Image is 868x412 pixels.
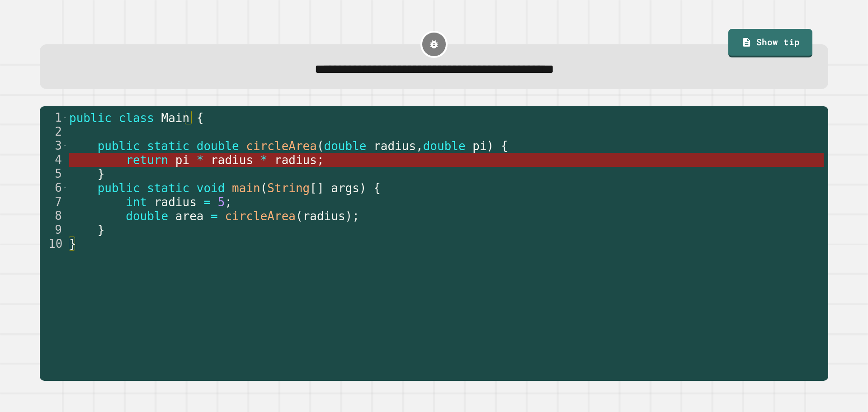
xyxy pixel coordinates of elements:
[274,153,317,167] span: radius
[303,209,345,223] span: radius
[40,167,68,181] div: 5
[98,139,140,153] span: public
[472,139,486,153] span: pi
[211,209,218,223] span: =
[147,181,189,195] span: static
[40,153,68,167] div: 4
[218,195,225,209] span: 5
[62,139,67,153] span: Toggle code folding, rows 3 through 5
[175,153,189,167] span: pi
[40,237,68,251] div: 10
[197,139,239,153] span: double
[423,139,466,153] span: double
[40,195,68,209] div: 7
[147,139,189,153] span: static
[246,139,317,153] span: circleArea
[40,181,68,195] div: 6
[204,195,211,209] span: =
[126,209,168,223] span: double
[232,181,260,195] span: main
[126,195,147,209] span: int
[98,181,140,195] span: public
[175,209,204,223] span: area
[69,111,112,125] span: public
[154,195,197,209] span: radius
[40,111,68,125] div: 1
[324,139,367,153] span: double
[40,139,68,153] div: 3
[40,223,68,237] div: 9
[126,153,168,167] span: return
[373,139,416,153] span: radius
[331,181,359,195] span: args
[119,111,154,125] span: class
[62,111,67,125] span: Toggle code folding, rows 1 through 10
[161,111,190,125] span: Main
[197,181,225,195] span: void
[268,181,310,195] span: String
[728,29,812,58] a: Show tip
[62,181,67,195] span: Toggle code folding, rows 6 through 9
[211,153,253,167] span: radius
[225,209,296,223] span: circleArea
[40,209,68,223] div: 8
[40,125,68,139] div: 2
